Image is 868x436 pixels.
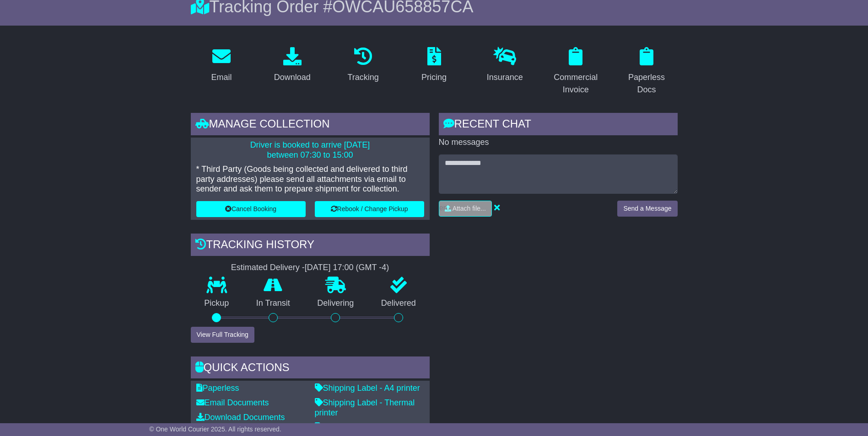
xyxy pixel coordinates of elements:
[274,71,311,84] div: Download
[196,201,306,217] button: Cancel Booking
[551,71,601,96] div: Commercial Invoice
[439,138,678,148] p: No messages
[196,413,285,422] a: Download Documents
[196,140,424,160] p: Driver is booked to arrive [DATE] between 07:30 to 15:00
[622,71,672,96] div: Paperless Docs
[191,327,254,343] button: View Full Tracking
[439,113,678,138] div: RECENT CHAT
[191,113,430,138] div: Manage collection
[487,71,523,84] div: Insurance
[196,165,424,194] p: * Third Party (Goods being collected and delivered to third party addresses) please send all atta...
[149,425,281,433] span: © One World Courier 2025. All rights reserved.
[315,201,424,217] button: Rebook / Change Pickup
[341,44,384,87] a: Tracking
[617,201,677,217] button: Send a Message
[347,71,378,84] div: Tracking
[367,298,430,308] p: Delivered
[315,383,420,393] a: Shipping Label - A4 printer
[481,44,529,87] a: Insurance
[191,234,430,258] div: Tracking history
[315,422,404,431] a: Original Address Label
[191,356,430,381] div: Quick Actions
[196,383,239,393] a: Paperless
[268,44,317,87] a: Download
[315,398,415,417] a: Shipping Label - Thermal printer
[191,263,430,273] div: Estimated Delivery -
[421,71,447,84] div: Pricing
[196,398,269,407] a: Email Documents
[205,44,237,87] a: Email
[191,298,243,308] p: Pickup
[305,263,389,273] div: [DATE] 17:00 (GMT -4)
[304,298,368,308] p: Delivering
[415,44,453,87] a: Pricing
[243,298,304,308] p: In Transit
[211,71,232,84] div: Email
[545,44,607,99] a: Commercial Invoice
[616,44,678,99] a: Paperless Docs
